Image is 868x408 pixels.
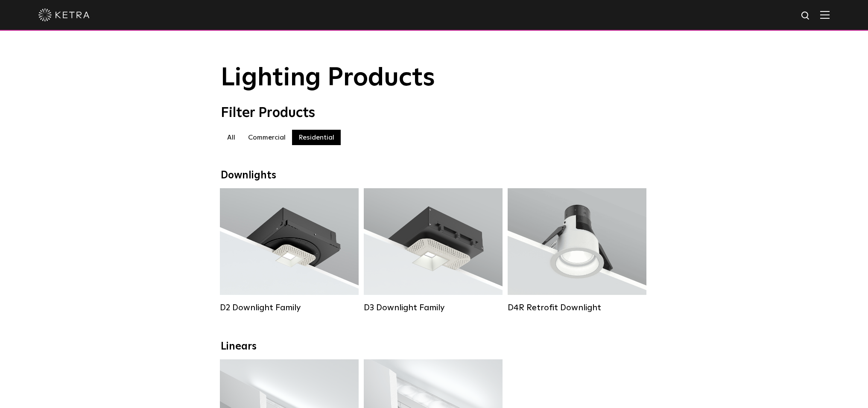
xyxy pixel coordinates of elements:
label: All [221,130,242,145]
a: D2 Downlight Family Lumen Output:1200Colors:White / Black / Gloss Black / Silver / Bronze / Silve... [220,188,359,312]
a: D3 Downlight Family Lumen Output:700 / 900 / 1100Colors:White / Black / Silver / Bronze / Paintab... [364,188,503,312]
img: ketra-logo-2019-white [38,9,90,21]
div: Filter Products [221,105,648,121]
div: Downlights [221,169,648,182]
label: Residential [292,130,341,145]
img: Hamburger%20Nav.svg [820,11,830,19]
label: Commercial [242,130,292,145]
span: Lighting Products [221,65,435,91]
div: D2 Downlight Family [220,303,359,313]
img: search icon [801,11,811,21]
div: Linears [221,341,648,353]
a: D4R Retrofit Downlight Lumen Output:800Colors:White / BlackBeam Angles:15° / 25° / 40° / 60°Watta... [508,188,646,312]
div: D3 Downlight Family [364,303,503,313]
div: D4R Retrofit Downlight [508,303,646,313]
